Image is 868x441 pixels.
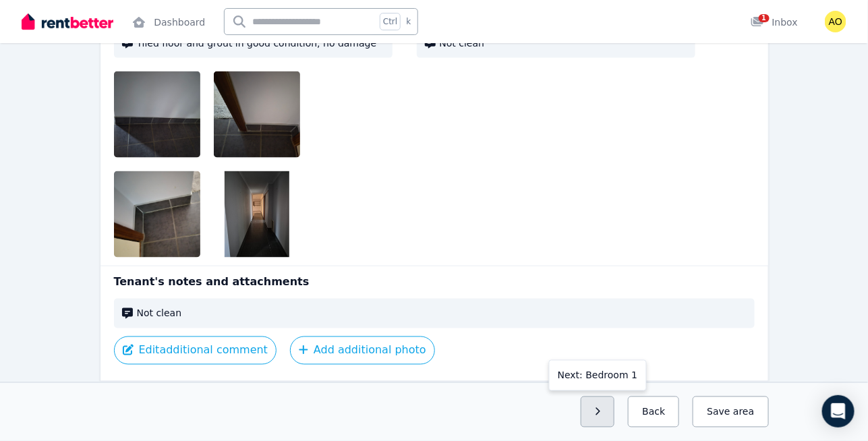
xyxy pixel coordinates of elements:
[693,396,768,428] button: Save area
[137,307,747,320] span: Not clean
[406,16,411,27] span: k
[225,171,289,258] img: 1000023658.jpg
[380,13,401,30] span: Ctrl
[137,36,384,50] span: Tiled floor and grout in good condition, no damage
[290,336,435,365] button: Add additional photo
[114,71,229,158] img: 1000023662.jpg
[440,36,687,50] span: Not clean
[825,11,846,32] img: Ashleigh O'Lynn
[114,171,229,258] img: 1000023663.jpg
[22,11,113,32] img: RentBetter
[549,360,646,391] div: Next: Bedroom 1
[114,336,277,365] button: Editadditional comment
[751,16,798,29] div: Inbox
[733,405,754,419] span: area
[822,395,855,428] div: Open Intercom Messenger
[114,274,755,291] p: Tenant's notes and attachments
[214,71,329,158] img: 1000023664.jpg
[628,396,679,428] button: Back
[759,14,770,22] span: 1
